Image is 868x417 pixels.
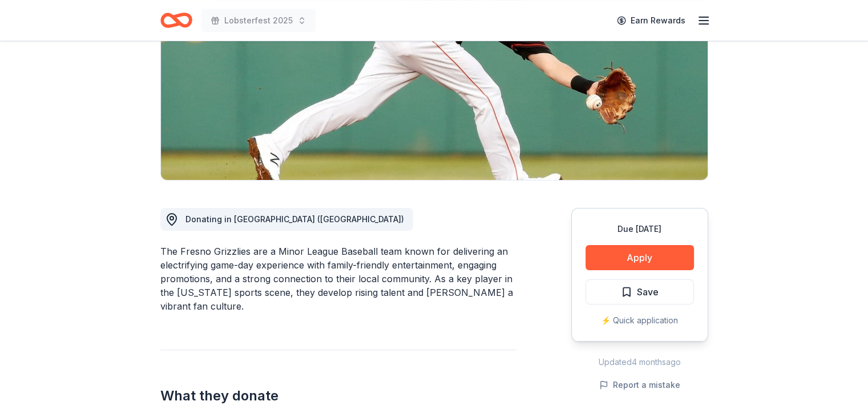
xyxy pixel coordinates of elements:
span: Save [637,284,659,299]
span: Donating in [GEOGRAPHIC_DATA] ([GEOGRAPHIC_DATA]) [185,214,404,224]
button: Report a mistake [599,378,680,392]
button: Apply [586,245,694,270]
a: Earn Rewards [610,10,692,31]
div: Updated 4 months ago [571,355,708,369]
div: Due [DATE] [586,222,694,236]
button: Save [586,279,694,304]
span: Lobsterfest 2025 [224,14,293,27]
div: ⚡️ Quick application [586,314,694,327]
div: The Fresno Grizzlies are a Minor League Baseball team known for delivering an electrifying game-d... [160,244,516,313]
h2: What they donate [160,387,516,405]
a: Home [160,7,192,34]
button: Lobsterfest 2025 [201,9,316,32]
